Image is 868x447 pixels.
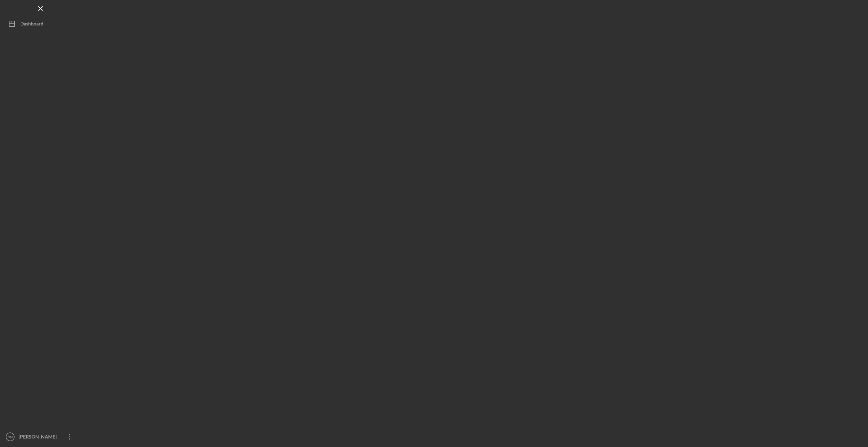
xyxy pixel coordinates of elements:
[20,17,43,32] div: Dashboard
[17,430,61,445] div: [PERSON_NAME]
[8,435,13,439] text: RM
[3,17,78,31] button: Dashboard
[3,430,78,444] button: RM[PERSON_NAME]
